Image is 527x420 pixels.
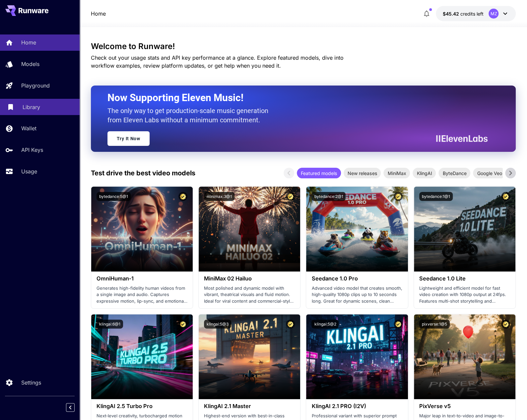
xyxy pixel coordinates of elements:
button: bytedance:2@1 [311,192,346,201]
span: New releases [344,170,381,177]
img: alt [199,314,300,399]
span: Google Veo [473,170,506,177]
p: Models [21,60,39,68]
p: Usage [21,167,37,175]
p: Most polished and dynamic model with vibrant, theatrical visuals and fluid motion. Ideal for vira... [204,285,295,305]
p: Test drive the best video models [91,168,195,178]
div: Collapse sidebar [71,401,80,413]
h3: PixVerse v5 [419,403,510,409]
h3: KlingAI 2.1 Master [204,403,295,409]
div: Featured models [297,168,341,178]
button: bytedance:1@1 [419,192,453,201]
h2: Now Supporting Eleven Music! [107,91,483,104]
button: Certified Model – Vetted for best performance and includes a commercial license. [286,192,295,201]
div: $45.4245 [442,10,483,17]
p: API Keys [21,146,43,154]
button: Collapse sidebar [66,403,75,412]
div: Google Veo [473,168,506,178]
div: KlingAI [413,168,436,178]
button: Certified Model – Vetted for best performance and includes a commercial license. [178,192,187,201]
span: credits left [460,11,483,17]
a: Home [91,10,106,18]
p: Settings [21,379,41,387]
button: klingai:5@2 [311,320,339,329]
button: Certified Model – Vetted for best performance and includes a commercial license. [394,192,403,201]
button: $45.4245MZ [436,6,516,21]
button: minimax:3@1 [204,192,234,201]
img: alt [414,314,515,399]
h3: Seedance 1.0 Pro [311,275,402,282]
button: bytedance:5@1 [97,192,131,201]
button: Certified Model – Vetted for best performance and includes a commercial license. [286,320,295,329]
button: Certified Model – Vetted for best performance and includes a commercial license. [501,320,510,329]
span: MiniMax [383,170,410,177]
h3: KlingAI 2.5 Turbo Pro [97,403,187,409]
span: ByteDance [438,170,470,177]
p: Library [23,103,40,111]
p: Generates high-fidelity human videos from a single image and audio. Captures expressive motion, l... [97,285,187,305]
span: $45.42 [442,11,460,17]
img: alt [91,314,193,399]
div: MZ [489,9,498,19]
span: Featured models [297,170,341,177]
h3: Seedance 1.0 Lite [419,275,510,282]
button: pixverse:1@5 [419,320,450,329]
button: klingai:6@1 [97,320,123,329]
button: Certified Model – Vetted for best performance and includes a commercial license. [394,320,403,329]
span: Check out your usage stats and API key performance at a glance. Explore featured models, dive int... [91,54,344,69]
h3: MiniMax 02 Hailuo [204,275,295,282]
p: Playground [21,82,50,90]
button: klingai:5@3 [204,320,231,329]
div: ByteDance [438,168,470,178]
h3: OmniHuman‑1 [97,275,187,282]
p: Lightweight and efficient model for fast video creation with 1080p output at 24fps. Features mult... [419,285,510,305]
button: Certified Model – Vetted for best performance and includes a commercial license. [178,320,187,329]
img: alt [199,187,300,271]
div: MiniMax [383,168,410,178]
img: alt [414,187,515,271]
p: Home [21,38,36,46]
span: KlingAI [413,170,436,177]
button: Certified Model – Vetted for best performance and includes a commercial license. [501,192,510,201]
img: alt [91,187,193,271]
h3: KlingAI 2.1 PRO (I2V) [311,403,402,409]
p: Wallet [21,124,36,132]
nav: breadcrumb [91,10,106,18]
div: New releases [344,168,381,178]
h3: Welcome to Runware! [91,42,516,51]
img: alt [306,314,408,399]
p: Advanced video model that creates smooth, high-quality 1080p clips up to 10 seconds long. Great f... [311,285,402,305]
p: The only way to get production-scale music generation from Eleven Labs without a minimum commitment. [107,106,273,125]
img: alt [306,187,408,271]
